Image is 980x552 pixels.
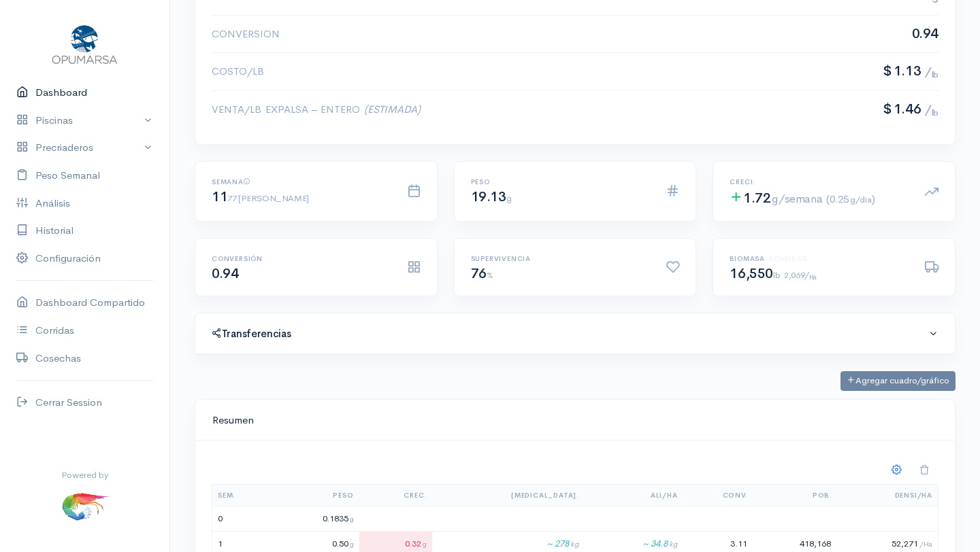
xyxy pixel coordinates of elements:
span: 3.11 [730,538,749,549]
sub: Ha [809,273,817,281]
span: ~ 278 [546,538,579,549]
span: ~ 34.8 [642,538,678,549]
span: 1.13 [883,64,938,79]
em: (Estimada) [364,103,421,116]
span: g [350,514,354,523]
small: % [487,269,493,281]
small: g [506,192,512,204]
span: Conversion [212,27,280,42]
sub: lb [932,107,938,118]
h6: Conversión [212,255,391,262]
span: 76 [471,265,493,282]
span: Densi/Ha [895,491,932,500]
span: 1.46 [883,102,938,117]
input: Titulo [212,406,938,434]
span: g [350,539,354,549]
span: $ [883,63,892,80]
span: 0.1835 [323,513,354,524]
span: / [925,103,938,117]
span: 1 [218,538,223,549]
h6: Supervivencia [471,255,650,262]
small: 2,069/ [784,269,817,281]
span: Biomasa [730,254,765,263]
span: /Ha [919,539,932,549]
span: Crec. [404,491,427,500]
sub: lb [932,69,938,80]
span: kg [570,539,579,549]
span: Pob. [813,491,832,500]
span: kg [669,539,678,549]
button: Agregar cuadro/gráfico [840,371,955,391]
span: 418,168 [800,538,832,549]
td: 0 [212,506,278,532]
span: 0.94 [912,27,938,41]
h6: Peso [471,178,650,186]
span: Conv. [723,491,749,500]
h6: Semana [212,178,391,186]
span: 0.32 [405,538,427,549]
span: (0.25 ) [826,192,875,205]
img: ... [61,481,110,530]
h4: Transferencias [212,328,928,340]
small: g/dia [850,194,872,205]
span: Peso [333,491,353,500]
span: 16,550 [730,265,780,282]
span: 1.72 [730,190,822,207]
small: 77 [PERSON_NAME] [227,192,309,204]
span: Venta/lb [212,102,421,118]
span: 0.50 [332,538,354,549]
th: Sem. [212,485,278,506]
small: g/semana [772,192,822,206]
span: / [925,65,938,79]
small: lb [773,269,780,281]
span: 52,271 [892,538,932,549]
span: Ali/Ha [651,491,678,500]
span: [MEDICAL_DATA]. [511,491,579,500]
span: Densidad [769,254,807,263]
span: Costo/lb [212,64,264,80]
span: 0.94 [212,265,238,282]
span: 19.13 [471,188,512,205]
span: 11 [212,188,309,205]
img: Opumarsa [49,22,120,65]
span: g [423,539,427,549]
span: Expalsa – Entero [265,103,360,116]
h6: Creci. [730,178,909,186]
span: $ [883,101,892,118]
